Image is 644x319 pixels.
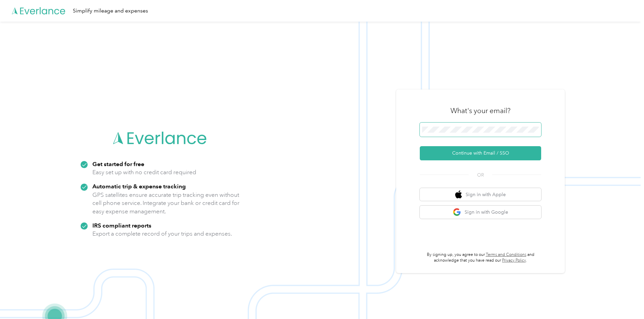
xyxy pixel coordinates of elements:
[420,188,541,201] button: apple logoSign in with Apple
[486,252,526,257] a: Terms and Conditions
[92,191,240,216] p: GPS satellites ensure accurate trip tracking even without cell phone service. Integrate your bank...
[502,258,526,263] a: Privacy Policy
[420,146,541,160] button: Continue with Email / SSO
[420,206,541,219] button: google logoSign in with Google
[450,106,510,115] h3: What's your email?
[92,222,151,229] strong: IRS compliant reports
[469,171,492,179] span: OR
[92,168,196,177] p: Easy set up with no credit card required
[92,183,186,190] strong: Automatic trip & expense tracking
[453,208,461,216] img: google logo
[455,190,462,199] img: apple logo
[92,230,232,238] p: Export a complete record of your trips and expenses.
[92,160,144,167] strong: Get started for free
[73,7,148,15] div: Simplify mileage and expenses
[420,252,541,264] p: By signing up, you agree to our and acknowledge that you have read our .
